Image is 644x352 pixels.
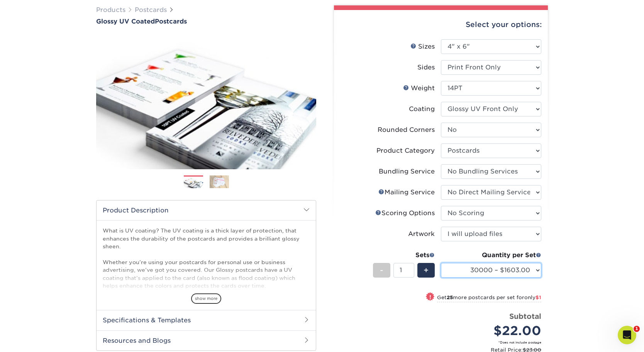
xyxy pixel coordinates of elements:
div: $22.00 [447,322,541,340]
div: Mailing Service [378,188,435,197]
span: only [524,295,541,300]
span: - [380,264,383,276]
div: Sides [417,63,435,72]
p: What is UV coating? The UV coating is a thick layer of protection, that enhances the durability o... [103,227,310,345]
span: $1 [536,295,541,300]
span: Glossy UV Coated [96,18,155,25]
img: Postcards 02 [210,175,229,189]
div: Scoring Options [375,209,435,218]
span: 1 [634,326,640,332]
span: ! [429,293,431,301]
small: *Does not include postage [346,340,541,345]
h2: Resources and Blogs [97,330,316,350]
span: show more [191,293,221,304]
a: Glossy UV CoatedPostcards [96,18,316,25]
a: Postcards [135,6,167,13]
div: Select your options: [340,10,542,39]
div: Sizes [410,42,435,51]
h1: Postcards [96,18,316,25]
div: Sets [373,251,435,260]
span: + [424,264,429,276]
img: Glossy UV Coated 01 [96,26,316,178]
img: Postcards 01 [184,176,203,189]
div: Bundling Service [379,167,435,176]
iframe: Intercom live chat [618,326,636,344]
div: Coating [409,104,435,114]
strong: Subtotal [509,312,541,320]
div: Product Category [376,146,435,155]
strong: 25 [447,295,453,300]
div: Rounded Corners [378,125,435,135]
h2: Product Description [97,200,316,220]
div: Weight [403,84,435,93]
div: Artwork [408,229,435,239]
a: Products [96,6,125,13]
small: Get more postcards per set for [437,295,541,302]
div: Quantity per Set [441,251,541,260]
h2: Specifications & Templates [97,310,316,330]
